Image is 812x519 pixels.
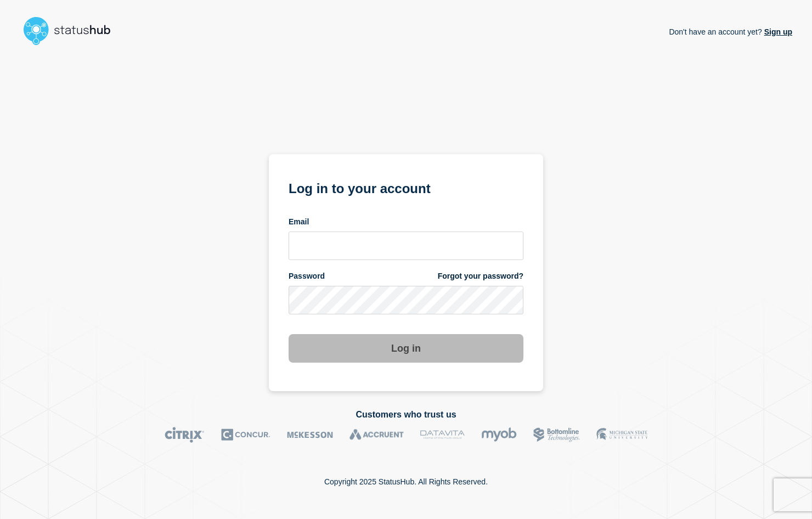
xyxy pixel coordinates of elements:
[762,27,792,36] a: Sign up
[349,427,404,443] img: Accruent logo
[289,217,309,227] span: Email
[289,177,523,198] h1: Log in to your account
[533,427,580,443] img: Bottomline logo
[165,427,205,443] img: Citrix logo
[324,477,488,486] p: Copyright 2025 StatusHub. All Rights Reserved.
[289,232,523,260] input: email input
[596,427,647,443] img: MSU logo
[289,271,325,281] span: Password
[20,410,792,420] h2: Customers who trust us
[669,19,792,45] p: Don't have an account yet?
[481,427,517,443] img: myob logo
[20,13,124,48] img: StatusHub logo
[289,334,523,363] button: Log in
[221,427,270,443] img: Concur logo
[289,286,523,314] input: password input
[287,427,333,443] img: McKesson logo
[438,271,523,281] a: Forgot your password?
[420,427,465,443] img: DataVita logo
